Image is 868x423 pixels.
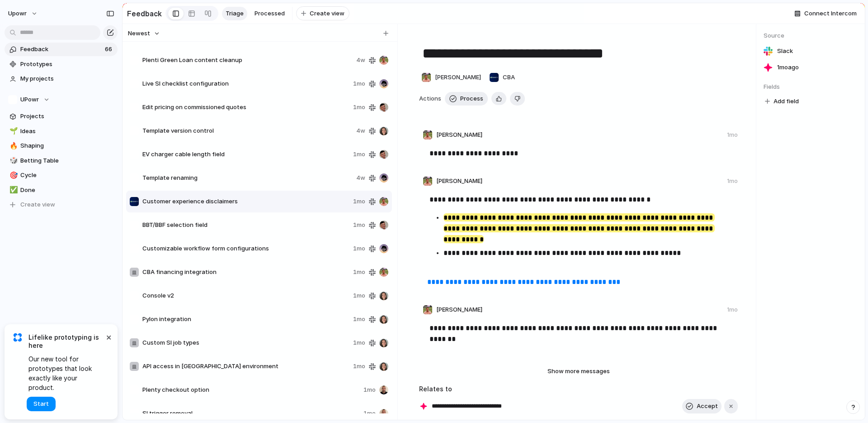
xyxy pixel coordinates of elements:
[127,28,161,39] button: Newest
[142,103,349,112] span: Edit pricing on commissioned quotes
[8,9,27,18] span: upowr
[4,6,42,21] button: upowr
[419,384,738,394] h3: Relates to
[777,63,799,72] span: 1mo ago
[310,9,344,18] span: Create view
[5,58,118,71] a: Prototypes
[105,45,114,54] span: 66
[20,60,114,69] span: Prototypes
[142,362,349,371] span: API access in [GEOGRAPHIC_DATA] environment
[142,79,349,88] span: Live SI checklist configuration
[356,126,365,135] span: 4w
[435,73,481,82] span: [PERSON_NAME]
[20,200,55,209] span: Create view
[142,315,349,324] span: Pylon integration
[20,74,114,83] span: My projects
[791,7,860,20] button: Connect Intercom
[142,197,349,206] span: Customer experience disclaimers
[20,95,39,104] span: UPowr
[363,409,376,418] span: 1mo
[28,333,104,350] span: Lifelike prototyping is here
[764,45,858,58] a: Slack
[5,72,118,86] a: My projects
[20,186,114,195] span: Done
[9,185,16,195] div: ✅
[20,171,114,180] span: Cycle
[9,141,16,151] div: 🔥
[353,244,365,253] span: 1mo
[20,112,114,121] span: Projects
[356,173,365,183] span: 4w
[419,94,441,103] span: Actions
[5,93,118,106] button: UPowr
[353,79,365,88] span: 1mo
[503,73,515,82] span: CBA
[764,96,800,107] button: Add field
[27,397,56,411] button: Start
[353,338,365,347] span: 1mo
[764,31,858,40] span: Source
[127,8,162,19] h2: Feedback
[5,154,118,168] a: 🎲Betting Table
[547,367,610,376] span: Show more messages
[5,110,118,123] a: Projects
[255,9,285,18] span: Processed
[353,150,365,159] span: 1mo
[103,332,114,342] button: Dismiss
[296,6,349,21] button: Create view
[142,56,353,65] span: Plenti Green Loan content cleanup
[8,141,17,150] button: 🔥
[9,170,16,181] div: 🎯
[353,291,365,300] span: 1mo
[9,126,16,136] div: 🌱
[5,183,118,197] a: ✅Done
[9,155,16,166] div: 🎲
[142,409,360,418] span: SI trigger removal
[804,9,857,18] span: Connect Intercom
[445,92,488,106] button: Process
[5,139,118,153] a: 🔥Shaping
[727,131,738,139] div: 1mo
[436,130,482,139] span: [PERSON_NAME]
[353,221,365,230] span: 1mo
[460,94,483,103] span: Process
[727,306,738,314] div: 1mo
[8,156,17,165] button: 🎲
[764,82,858,91] span: Fields
[5,125,118,138] a: 🌱Ideas
[142,150,349,159] span: EV charger cable length field
[487,70,517,85] button: CBA
[419,70,483,85] button: [PERSON_NAME]
[128,29,150,38] span: Newest
[774,97,799,106] span: Add field
[697,402,718,411] span: Accept
[8,171,17,180] button: 🎯
[436,177,482,186] span: [PERSON_NAME]
[353,315,365,324] span: 1mo
[142,173,353,183] span: Template renaming
[8,127,17,136] button: 🌱
[142,126,353,135] span: Template version control
[20,156,114,165] span: Betting Table
[436,305,482,314] span: [PERSON_NAME]
[353,362,365,371] span: 1mo
[524,365,633,377] button: Show more messages
[356,56,365,65] span: 4w
[5,168,118,182] a: 🎯Cycle
[142,385,360,394] span: Plenty checkout option
[142,291,349,300] span: Console v2
[20,141,114,150] span: Shaping
[8,186,17,195] button: ✅
[682,399,722,413] button: Accept
[5,198,118,211] button: Create view
[251,7,288,20] a: Processed
[142,244,349,253] span: Customizable workflow form configurations
[142,268,349,277] span: CBA financing integration
[353,268,365,277] span: 1mo
[33,399,49,409] span: Start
